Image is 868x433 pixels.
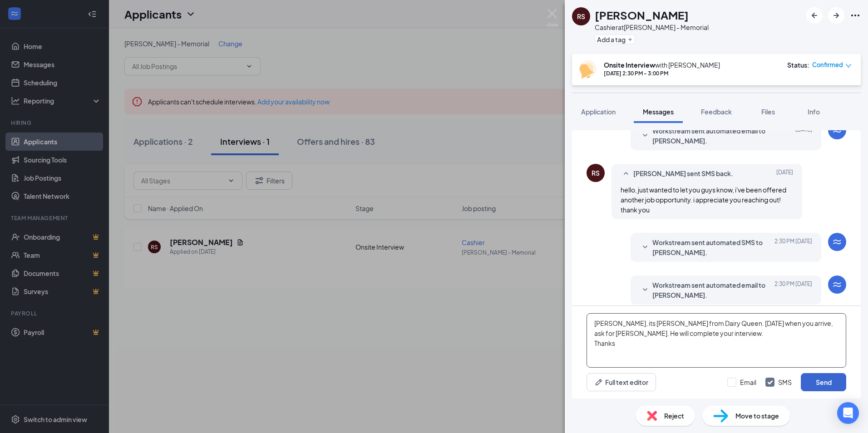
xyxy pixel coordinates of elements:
span: Workstream sent automated SMS to [PERSON_NAME]. [652,237,771,257]
svg: Ellipses [850,10,861,21]
h1: [PERSON_NAME] [595,7,689,23]
svg: SmallChevronDown [640,130,651,141]
svg: ArrowRight [831,10,842,21]
span: down [845,63,852,69]
svg: WorkstreamLogo [832,236,843,247]
svg: ArrowLeftNew [809,10,820,21]
span: Reject [664,411,684,421]
svg: SmallChevronDown [640,242,651,253]
span: Workstream sent automated email to [PERSON_NAME]. [652,126,771,146]
span: [DATE] 2:30 PM [774,237,812,257]
span: [DATE] [795,126,812,146]
span: [PERSON_NAME] sent SMS back. [633,168,733,179]
svg: SmallChevronDown [640,285,651,295]
button: Full text editorPen [587,373,656,391]
svg: Plus [627,37,633,42]
div: RS [592,168,600,177]
span: [DATE] 2:30 PM [774,280,812,300]
span: Confirmed [812,60,843,69]
span: [DATE] [776,168,793,179]
div: Open Intercom Messenger [837,402,859,424]
span: Files [761,108,775,116]
div: Cashier at [PERSON_NAME] - Memorial [595,23,709,32]
svg: WorkstreamLogo [832,279,843,290]
span: hello, just wanted to let you guys know, i've been offered another job opportunity. i appreciate ... [621,186,786,214]
button: Send [801,373,846,391]
svg: Pen [594,378,603,387]
div: [DATE] 2:30 PM - 3:00 PM [604,69,720,77]
div: with [PERSON_NAME] [604,60,720,69]
div: Status : [787,60,809,69]
button: PlusAdd a tag [595,34,635,44]
svg: WorkstreamLogo [832,125,843,136]
textarea: [PERSON_NAME], its [PERSON_NAME] from Dairy Queen. [DATE] when you arrive, ask for [PERSON_NAME].... [587,313,846,368]
span: Workstream sent automated email to [PERSON_NAME]. [652,280,771,300]
span: Info [808,108,820,116]
span: Feedback [701,108,732,116]
span: Messages [643,108,674,116]
button: ArrowRight [828,7,844,24]
b: Onsite Interview [604,61,655,69]
svg: SmallChevronUp [621,168,631,179]
span: Application [581,108,616,116]
button: ArrowLeftNew [806,7,823,24]
span: Move to stage [735,411,779,421]
div: RS [577,12,585,21]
